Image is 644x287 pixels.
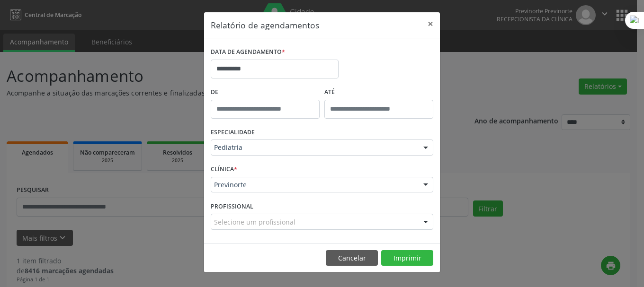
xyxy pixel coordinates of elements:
[211,125,255,140] label: ESPECIALIDADE
[211,199,253,214] label: PROFISSIONAL
[214,180,414,190] span: Previnorte
[214,217,295,227] span: Selecione um profissional
[214,143,414,152] span: Pediatria
[211,162,237,177] label: CLÍNICA
[326,250,378,266] button: Cancelar
[324,85,433,100] label: ATÉ
[211,85,320,100] label: De
[421,12,440,35] button: Close
[211,45,285,60] label: DATA DE AGENDAMENTO
[211,19,319,31] h5: Relatório de agendamentos
[381,250,433,266] button: Imprimir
